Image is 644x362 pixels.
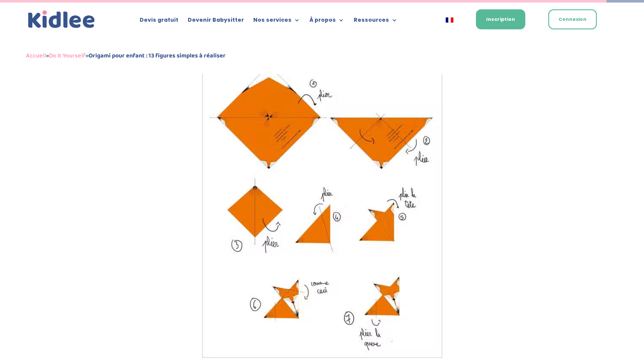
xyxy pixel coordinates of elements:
[188,17,244,26] a: Devenir Babysitter
[202,50,442,358] img: étapes de réalisation du Renard
[309,17,344,26] a: À propos
[26,51,46,61] a: Accueil
[253,17,300,26] a: Nos services
[49,51,86,61] a: Do It Yourself
[140,17,178,26] a: Devis gratuit
[476,9,525,29] a: Inscription
[446,17,453,23] img: Français
[26,9,97,31] a: Kidlee Logo
[26,9,97,31] img: logo_kidlee_bleu
[548,9,597,29] a: Connexion
[354,17,398,26] a: Ressources
[26,51,226,61] span: » »
[89,51,226,61] strong: Origami pour enfant : 13 figures simples à réaliser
